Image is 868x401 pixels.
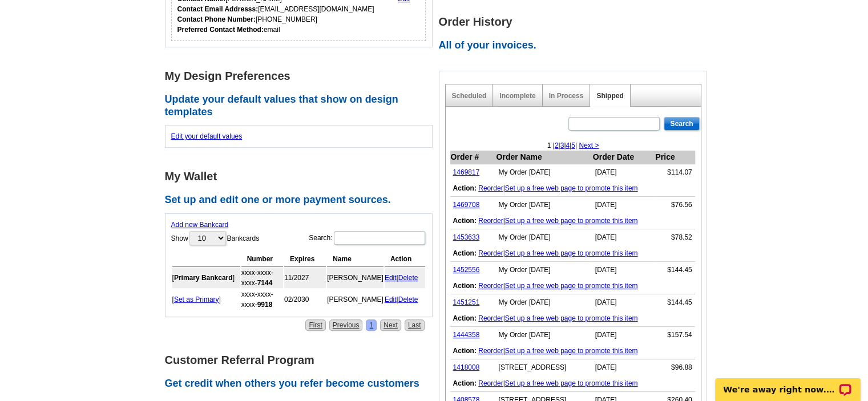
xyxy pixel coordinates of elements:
[385,289,425,310] td: |
[450,310,695,327] td: |
[505,184,638,192] a: Set up a free web page to promote this item
[495,262,592,278] td: My Order [DATE]
[655,151,695,164] th: Price
[495,151,592,164] th: Order Name
[478,249,503,257] a: Reorder
[165,171,439,183] h1: My Wallet
[453,379,477,387] b: Action:
[505,347,638,355] a: Set up a free web page to promote this item
[495,229,592,246] td: My Order [DATE]
[592,294,655,311] td: [DATE]
[241,252,283,266] th: Number
[171,132,243,140] a: Edit your default values
[655,327,695,343] td: $157.54
[453,266,480,274] a: 1452556
[284,252,326,266] th: Expires
[495,197,592,213] td: My Order [DATE]
[596,92,623,100] a: Shipped
[453,314,477,322] b: Action:
[592,197,655,213] td: [DATE]
[453,249,477,257] b: Action:
[257,279,273,287] strong: 7144
[257,301,273,309] strong: 9918
[284,268,326,288] td: 11/2027
[284,289,326,310] td: 02/2030
[439,39,713,52] h2: All of your invoices.
[165,94,439,118] h2: Update your default values that show on design templates
[385,274,397,282] a: Edit
[398,295,418,303] a: Delete
[478,282,503,290] a: Reorder
[165,70,439,82] h1: My Design Preferences
[478,217,503,225] a: Reorder
[549,92,584,100] a: In Process
[664,117,699,131] input: Search
[327,252,383,266] th: Name
[450,245,695,262] td: |
[177,15,256,23] strong: Contact Phone Number:
[172,289,240,310] td: [ ]
[241,289,283,310] td: xxxx-xxxx-xxxx-
[165,354,439,366] h1: Customer Referral Program
[398,274,418,282] a: Delete
[495,327,592,343] td: My Order [DATE]
[560,141,564,149] a: 3
[172,268,240,288] td: [ ]
[708,365,868,401] iframe: LiveChat chat widget
[478,347,503,355] a: Reorder
[505,249,638,257] a: Set up a free web page to promote this item
[505,282,638,290] a: Set up a free web page to promote this item
[655,262,695,278] td: $144.45
[453,363,480,371] a: 1418008
[450,180,695,197] td: |
[165,194,439,206] h2: Set up and edit one or more payment sources.
[453,201,480,209] a: 1469708
[439,16,713,28] h1: Order History
[309,230,426,246] label: Search:
[450,375,695,392] td: |
[329,319,363,331] a: Previous
[655,294,695,311] td: $144.45
[478,379,503,387] a: Reorder
[499,92,535,100] a: Incomplete
[452,92,487,100] a: Scheduled
[450,278,695,294] td: |
[453,282,477,290] b: Action:
[505,379,638,387] a: Set up a free web page to promote this item
[453,217,477,225] b: Action:
[453,168,480,176] a: 1469817
[380,319,401,331] a: Next
[405,319,425,331] a: Last
[453,184,477,192] b: Action:
[450,151,496,164] th: Order #
[453,347,477,355] b: Action:
[655,164,695,181] td: $114.07
[495,164,592,181] td: My Order [DATE]
[592,359,655,376] td: [DATE]
[189,231,226,245] select: ShowBankcards
[571,141,575,149] a: 5
[566,141,570,149] a: 4
[305,319,325,331] a: First
[655,359,695,376] td: $96.88
[505,314,638,322] a: Set up a free web page to promote this item
[478,314,503,322] a: Reorder
[385,295,397,303] a: Edit
[495,294,592,311] td: My Order [DATE]
[453,331,480,339] a: 1444358
[171,221,229,229] a: Add new Bankcard
[165,378,439,390] h2: Get credit when others you refer become customers
[555,141,559,149] a: 2
[453,233,480,241] a: 1453633
[592,151,655,164] th: Order Date
[505,217,638,225] a: Set up a free web page to promote this item
[366,319,377,331] a: 1
[655,197,695,213] td: $76.56
[327,268,383,288] td: [PERSON_NAME]
[174,274,233,282] b: Primary Bankcard
[446,140,701,151] div: 1 | | | | |
[450,343,695,359] td: |
[450,213,695,229] td: |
